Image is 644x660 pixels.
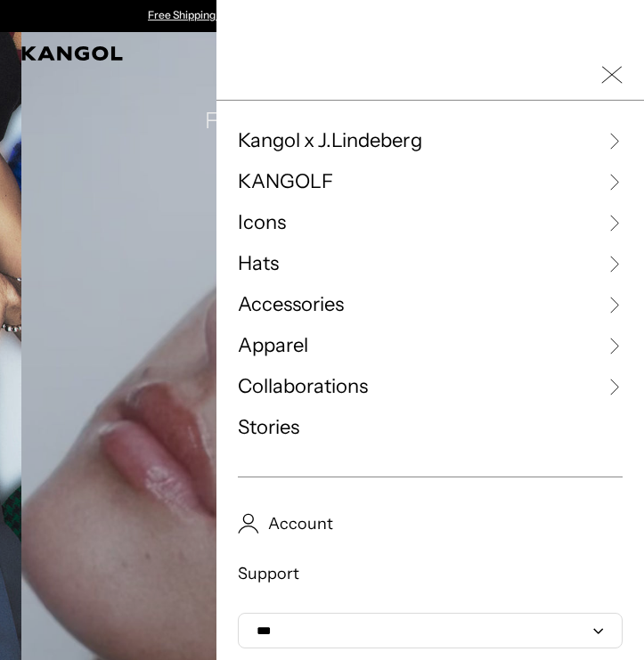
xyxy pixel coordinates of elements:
[238,250,279,277] span: Hats
[601,64,623,86] button: Close Mobile Nav
[238,613,623,648] select: Select Currency
[238,250,623,277] a: Hats
[259,513,333,534] span: Account
[238,563,623,584] a: Support
[238,127,422,154] span: Kangol x J.Lindeberg
[238,291,623,318] a: Accessories
[238,209,623,236] a: Icons
[238,209,286,236] span: Icons
[238,563,299,584] span: Support
[238,168,623,195] a: KANGOLF
[238,513,623,534] a: Account
[238,332,623,359] a: Apparel
[238,168,333,195] span: KANGOLF
[238,127,623,154] a: Kangol x J.Lindeberg
[238,332,308,359] span: Apparel
[238,373,368,400] span: Collaborations
[238,291,344,318] span: Accessories
[238,373,623,400] a: Collaborations
[238,414,623,441] a: Stories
